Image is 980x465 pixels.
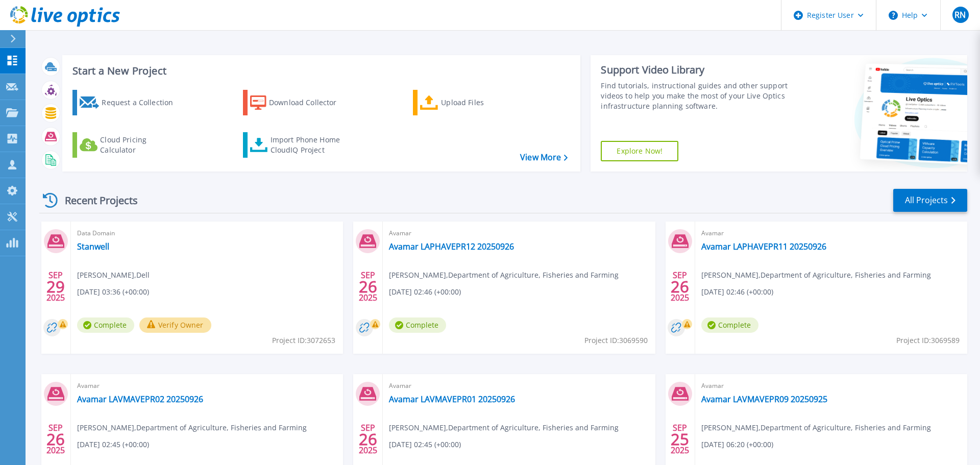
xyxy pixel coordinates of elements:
[520,153,568,162] a: View More
[77,228,337,239] span: Data Domain
[46,268,65,305] div: SEP 2025
[701,228,961,239] span: Avamar
[100,135,182,155] div: Cloud Pricing Calculator
[46,421,65,458] div: SEP 2025
[46,282,65,291] span: 29
[77,439,149,450] span: [DATE] 02:45 (+00:00)
[441,92,523,113] div: Upload Files
[413,90,527,115] a: Upload Files
[77,270,150,281] span: [PERSON_NAME] , Dell
[701,241,826,252] a: Avamar LAPHAVEPR11 20250926
[389,394,515,404] a: Avamar LAVMAVEPR01 20250926
[358,421,378,458] div: SEP 2025
[701,422,931,433] span: [PERSON_NAME] , Department of Agriculture, Fisheries and Farming
[77,394,203,404] a: Avamar LAVMAVEPR02 20250926
[896,335,960,346] span: Project ID: 3069589
[671,282,689,291] span: 26
[269,92,351,113] div: Download Collector
[670,421,690,458] div: SEP 2025
[701,317,758,333] span: Complete
[584,335,648,346] span: Project ID: 3069590
[359,435,377,444] span: 26
[389,241,514,252] a: Avamar LAPHAVEPR12 20250926
[389,380,649,391] span: Avamar
[701,286,773,298] span: [DATE] 02:46 (+00:00)
[77,286,149,298] span: [DATE] 03:36 (+00:00)
[701,439,773,450] span: [DATE] 06:20 (+00:00)
[77,317,134,333] span: Complete
[601,141,678,161] a: Explore Now!
[72,65,568,77] h3: Start a New Project
[358,268,378,305] div: SEP 2025
[389,228,649,239] span: Avamar
[72,132,186,158] a: Cloud Pricing Calculator
[77,241,109,252] a: Stanwell
[389,286,461,298] span: [DATE] 02:46 (+00:00)
[701,270,931,281] span: [PERSON_NAME] , Department of Agriculture, Fisheries and Farming
[671,435,689,444] span: 25
[389,439,461,450] span: [DATE] 02:45 (+00:00)
[77,422,307,433] span: [PERSON_NAME] , Department of Agriculture, Fisheries and Farming
[359,282,377,291] span: 26
[670,268,690,305] div: SEP 2025
[102,92,183,113] div: Request a Collection
[272,335,335,346] span: Project ID: 3072653
[72,90,186,115] a: Request a Collection
[601,63,793,77] div: Support Video Library
[601,81,793,111] div: Find tutorials, instructional guides and other support videos to help you make the most of your L...
[389,270,619,281] span: [PERSON_NAME] , Department of Agriculture, Fisheries and Farming
[46,435,65,444] span: 26
[39,188,152,213] div: Recent Projects
[389,317,446,333] span: Complete
[243,90,357,115] a: Download Collector
[893,189,967,212] a: All Projects
[389,422,619,433] span: [PERSON_NAME] , Department of Agriculture, Fisheries and Farming
[271,135,350,155] div: Import Phone Home CloudIQ Project
[77,380,337,391] span: Avamar
[701,394,827,404] a: Avamar LAVMAVEPR09 20250925
[701,380,961,391] span: Avamar
[139,317,211,333] button: Verify Owner
[954,11,966,19] span: RN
